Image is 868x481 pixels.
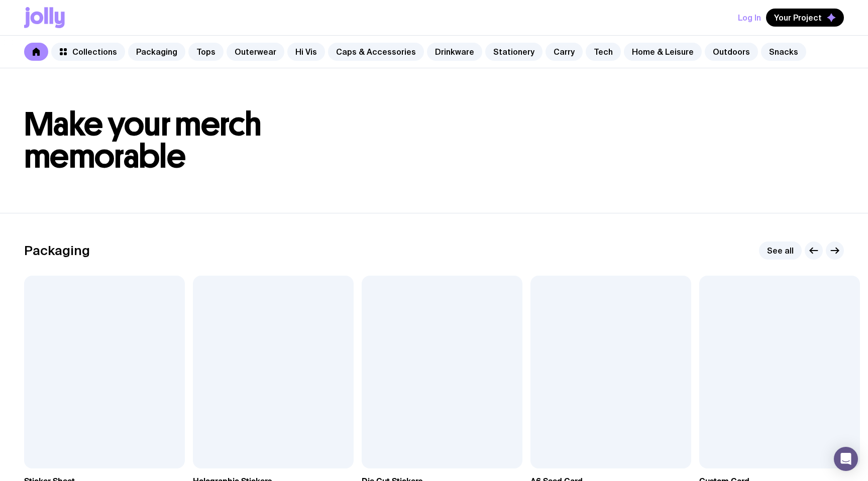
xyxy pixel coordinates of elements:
button: Your Project [766,9,844,27]
a: Snacks [761,43,806,61]
a: Packaging [128,43,185,61]
a: Caps & Accessories [328,43,424,61]
a: Carry [546,43,583,61]
span: Make your merch memorable [24,104,262,176]
a: Drinkware [427,43,482,61]
a: Tech [586,43,621,61]
span: Your Project [774,13,822,23]
a: Outerwear [227,43,284,61]
a: Tops [188,43,224,61]
a: Collections [51,43,125,61]
a: See all [759,242,802,260]
a: Outdoors [705,43,758,61]
a: Home & Leisure [624,43,702,61]
h2: Packaging [24,243,90,258]
button: Log In [738,9,761,27]
a: Hi Vis [287,43,325,61]
span: Collections [72,47,117,57]
div: Open Intercom Messenger [834,447,858,471]
a: Stationery [485,43,542,61]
